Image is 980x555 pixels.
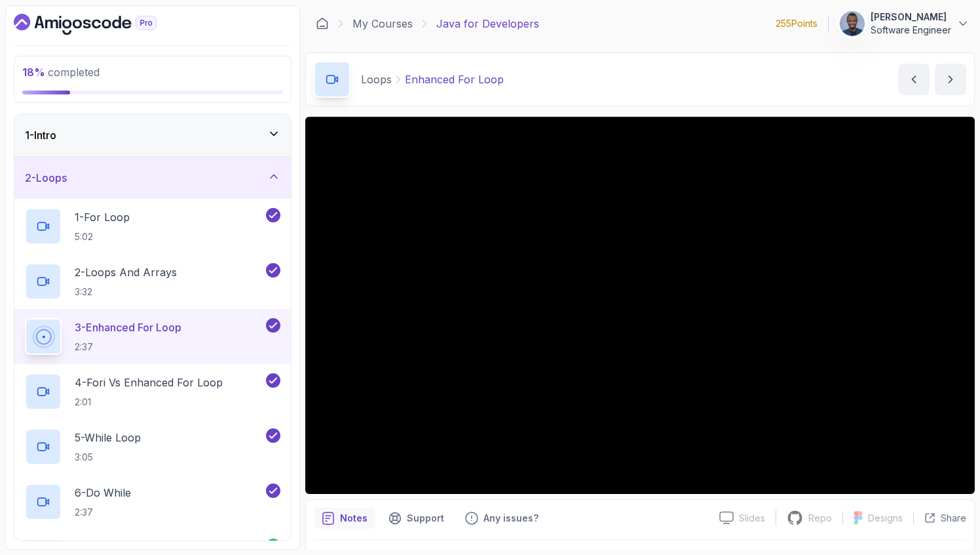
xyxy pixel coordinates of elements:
p: 6 - Do While [75,485,131,501]
button: 1-For Loop5:02 [25,208,280,245]
p: Designs [868,512,903,525]
p: [PERSON_NAME] [871,10,951,24]
button: notes button [314,508,375,529]
button: user profile image[PERSON_NAME]Software Engineer [839,10,970,37]
img: user profile image [840,11,865,36]
iframe: 3 - Enhanced For Loop [305,117,975,494]
p: 1 - For Loop [75,209,130,225]
p: 4 - Fori vs Enhanced For Loop [75,375,223,390]
p: Repo [808,512,832,525]
p: Support [407,512,444,525]
button: previous content [898,64,930,95]
button: next content [935,64,966,95]
a: Dashboard [316,17,329,30]
h3: 2 - Loops [25,170,67,186]
p: Slides [739,512,765,525]
p: Software Engineer [871,24,951,37]
p: 3:05 [75,451,141,464]
h3: 1 - Intro [25,127,56,143]
button: 1-Intro [14,114,291,156]
button: 2-Loops [14,157,291,199]
p: 3:32 [75,285,177,298]
p: Share [941,512,966,525]
p: 5:02 [75,230,130,243]
p: Any issues? [483,512,538,525]
p: Notes [340,512,367,525]
button: 4-Fori vs Enhanced For Loop2:01 [25,373,280,410]
button: 3-Enhanced For Loop2:37 [25,318,280,355]
button: Feedback button [457,508,546,529]
button: 5-While Loop3:05 [25,428,280,465]
button: Share [913,512,966,525]
p: 2 - Loops And Arrays [75,264,177,280]
p: 2:37 [75,506,131,519]
span: completed [22,66,100,79]
p: 2:01 [75,396,223,409]
p: Java for Developers [436,16,539,31]
button: 2-Loops And Arrays3:32 [25,263,280,300]
p: 7 - Quiz [75,539,108,554]
span: 18 % [22,66,45,79]
button: 6-Do While2:37 [25,483,280,520]
button: Support button [381,508,452,529]
a: My Courses [352,16,413,31]
p: 255 Points [776,17,818,30]
a: Dashboard [14,14,187,35]
p: Enhanced For Loop [405,72,504,87]
p: Loops [361,72,392,87]
p: 5 - While Loop [75,430,141,445]
p: 3 - Enhanced For Loop [75,319,181,335]
p: 2:37 [75,340,181,354]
